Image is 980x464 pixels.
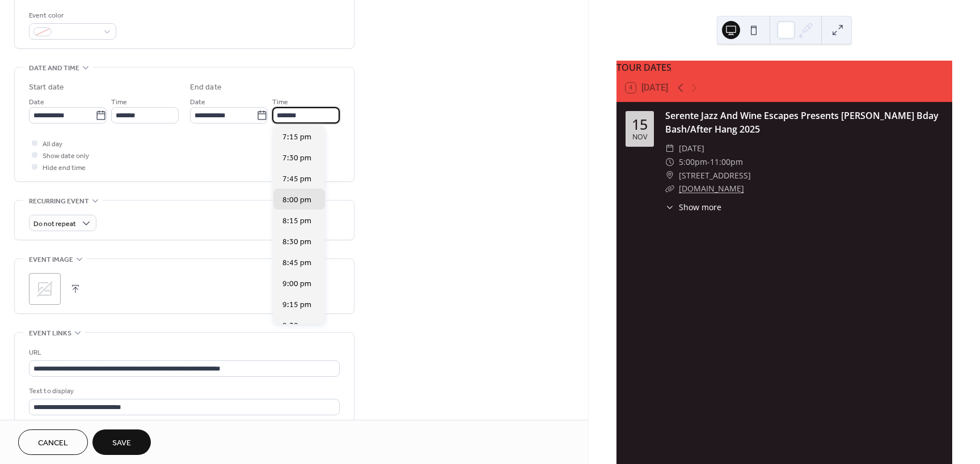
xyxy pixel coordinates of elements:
[190,82,222,93] div: End date
[29,10,114,22] div: Event color
[707,155,710,169] span: -
[632,134,647,141] div: Nov
[282,320,311,332] span: 9:30 pm
[665,155,674,169] div: ​
[43,138,62,150] span: All day
[112,437,131,449] span: Save
[282,278,311,290] span: 9:00 pm
[282,194,311,206] span: 8:00 pm
[29,96,44,108] span: Date
[665,169,674,182] div: ​
[282,173,311,185] span: 7:45 pm
[29,385,337,397] div: Text to display
[282,215,311,227] span: 8:15 pm
[29,62,79,74] span: Date and time
[282,152,311,164] span: 7:30 pm
[111,96,127,108] span: Time
[38,437,68,449] span: Cancel
[29,273,61,305] div: ;
[665,109,939,135] a: Serente Jazz And Wine Escapes Presents [PERSON_NAME] Bday Bash/After Hang 2025
[272,96,288,108] span: Time
[665,142,674,155] div: ​
[632,117,648,131] div: 15
[679,155,707,169] span: 5:00pm
[29,347,337,359] div: URL
[679,183,744,194] a: [DOMAIN_NAME]
[18,429,88,455] button: Cancel
[43,150,89,162] span: Show date only
[282,236,311,248] span: 8:30 pm
[665,201,674,213] div: ​
[665,182,674,195] div: ​
[679,169,751,182] span: [STREET_ADDRESS]
[710,155,743,169] span: 11:00pm
[616,61,952,74] div: TOUR DATES
[29,195,89,207] span: Recurring event
[679,201,721,213] span: Show more
[92,429,151,455] button: Save
[282,299,311,311] span: 9:15 pm
[282,131,311,143] span: 7:15 pm
[43,162,86,174] span: Hide end time
[679,142,704,155] span: [DATE]
[665,201,721,213] button: ​Show more
[282,257,311,269] span: 8:45 pm
[33,218,76,231] span: Do not repeat
[190,96,205,108] span: Date
[29,82,64,93] div: Start date
[29,327,71,339] span: Event links
[29,254,73,266] span: Event image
